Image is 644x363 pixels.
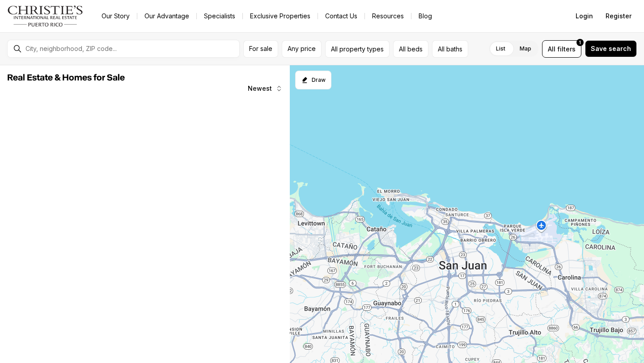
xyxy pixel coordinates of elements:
[557,44,576,54] span: filters
[579,39,581,46] span: 1
[137,10,196,22] a: Our Advantage
[591,45,631,52] span: Save search
[288,45,316,52] span: Any price
[606,13,631,20] span: Register
[365,10,411,22] a: Resources
[249,45,272,52] span: For sale
[242,80,288,97] button: Newest
[600,7,637,25] button: Register
[295,71,331,89] button: Start drawing
[513,41,538,57] label: Map
[94,10,137,22] a: Our Story
[243,40,278,58] button: For sale
[542,40,581,58] button: Allfilters1
[282,40,322,58] button: Any price
[7,73,125,82] span: Real Estate & Homes for Sale
[570,7,598,25] button: Login
[7,5,84,27] img: logo
[243,10,318,22] a: Exclusive Properties
[325,40,390,58] button: All property types
[548,44,555,54] span: All
[197,10,242,22] a: Specialists
[248,85,272,92] span: Newest
[585,40,637,57] button: Save search
[393,40,428,58] button: All beds
[576,13,593,20] span: Login
[432,40,468,58] button: All baths
[318,10,364,22] button: Contact Us
[411,10,439,22] a: Blog
[489,41,513,57] label: List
